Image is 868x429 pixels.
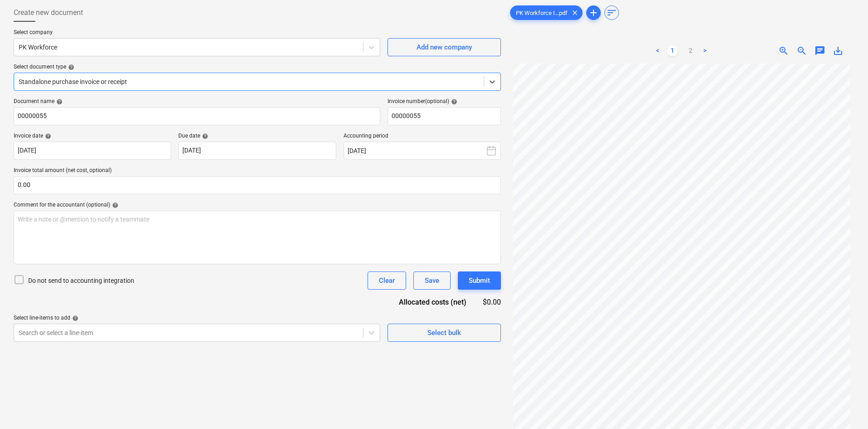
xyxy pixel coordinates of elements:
a: Page 2 [685,45,696,56]
div: $0.00 [481,297,501,307]
div: Save [425,275,439,286]
span: zoom_in [778,45,789,56]
a: Next page [700,45,711,56]
div: Allocated costs (net) [383,297,481,307]
button: Select bulk [387,324,501,342]
input: Document name [14,107,380,125]
div: PK Workforce I...pdf [510,5,583,20]
button: Save [413,271,451,290]
span: help [54,99,63,105]
span: help [200,133,208,139]
span: add [588,7,599,18]
span: help [449,99,457,105]
iframe: Chat Widget [823,385,868,429]
div: Add new company [417,41,472,53]
div: Invoice number (optional) [387,98,501,105]
p: Accounting period [343,133,501,142]
div: Comment for the accountant (optional) [14,202,501,209]
span: Create new document [14,7,83,18]
button: [DATE] [343,142,501,160]
span: help [70,315,78,321]
div: Document name [14,98,380,105]
span: help [66,64,74,70]
p: Select company [14,29,380,38]
div: Select document type [14,64,501,71]
span: clear [569,7,580,18]
a: Previous page [652,45,663,56]
button: Add new company [387,38,501,56]
input: Due date not specified [178,142,336,160]
span: zoom_out [796,45,807,56]
a: Page 1 is your current page [667,45,678,56]
div: Select line-items to add [14,315,380,322]
div: Due date [178,133,336,140]
span: chat [814,45,825,56]
span: sort [606,7,617,18]
input: Invoice number [387,107,501,125]
p: Invoice total amount (net cost, optional) [14,167,501,176]
span: help [43,133,51,139]
div: Submit [469,275,490,286]
button: Clear [368,271,406,290]
div: Select bulk [427,327,461,339]
span: help [110,202,118,208]
span: PK Workforce I...pdf [510,10,573,16]
input: Invoice total amount (net cost, optional) [14,176,501,194]
button: Submit [458,271,501,290]
input: Invoice date not specified [14,142,171,160]
div: Clear [379,275,395,286]
div: Invoice date [14,133,171,140]
p: Do not send to accounting integration [28,276,134,285]
span: save_alt [833,45,843,56]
